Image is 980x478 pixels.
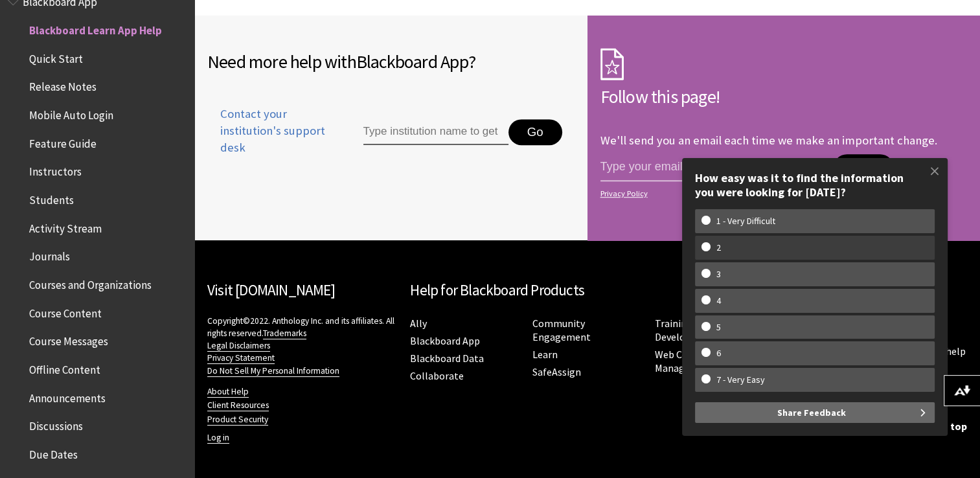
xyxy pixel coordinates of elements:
a: Log in [207,432,229,444]
a: Visit [DOMAIN_NAME] [207,280,335,299]
span: Mobile Auto Login [29,104,113,122]
a: Client Resources [207,400,269,411]
span: Course Content [29,302,102,320]
a: Trademarks [263,328,306,339]
a: Blackboard App [410,334,480,348]
span: Feature Guide [29,133,97,150]
span: Blackboard Learn App Help [29,19,162,37]
a: Web Community Manager [655,348,729,375]
span: Share Feedback [777,402,846,423]
a: Legal Disclaimers [207,340,270,352]
span: Discussions [29,415,83,433]
h2: Follow this page! [600,83,968,110]
a: Privacy Policy [600,189,964,198]
w-span: 2 [701,242,736,253]
span: Due Dates [29,444,78,461]
a: Training and Development Manager [655,317,757,344]
a: Privacy Statement [207,352,275,364]
span: Journals [29,246,70,264]
a: Product Security [207,414,268,426]
span: Blackboard App [356,50,468,73]
a: SafeAssign [532,365,581,379]
span: Instructors [29,161,82,179]
a: Contact your institution's support desk [207,106,334,172]
a: About Help [207,386,249,398]
a: Community Engagement [532,317,591,344]
input: email address [600,154,833,181]
w-span: 1 - Very Difficult [701,216,790,227]
span: Announcements [29,387,106,405]
w-span: 6 [701,348,736,359]
span: Activity Stream [29,218,102,235]
img: Subscription Icon [600,48,624,80]
input: Type institution name to get support [363,119,508,145]
h2: Help for Blackboard Products [410,279,764,302]
span: Offline Content [29,359,100,376]
span: Course Messages [29,331,108,348]
button: Share Feedback [695,402,935,423]
p: Copyright©2022. Anthology Inc. and its affiliates. All rights reserved. [207,315,397,376]
span: Students [29,189,74,207]
a: Blackboard Data [410,352,484,365]
w-span: 3 [701,269,736,280]
a: Ally [410,317,427,330]
a: Learn [532,348,558,361]
h2: Need more help with ? [207,48,575,75]
a: Collaborate [410,369,464,383]
a: Do Not Sell My Personal Information [207,365,339,377]
button: Go [508,119,562,145]
button: Follow [833,154,894,183]
w-span: 4 [701,295,736,306]
span: Quick Start [29,48,83,65]
p: We'll send you an email each time we make an important change. [600,133,937,148]
span: Release Notes [29,76,97,94]
w-span: 7 - Very Easy [701,374,780,385]
w-span: 5 [701,322,736,333]
div: How easy was it to find the information you were looking for [DATE]? [695,171,935,199]
span: Courses and Organizations [29,274,152,291]
span: Contact your institution's support desk [207,106,334,157]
